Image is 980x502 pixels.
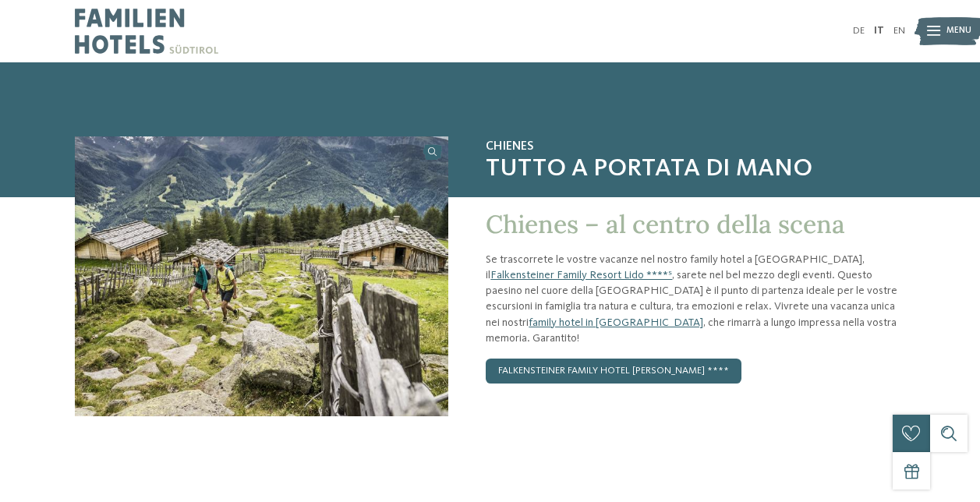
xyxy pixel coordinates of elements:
a: Falkensteiner Family Resort Lido ****ˢ [490,270,672,281]
a: DE [853,26,865,36]
span: Menu [946,25,971,37]
span: Chienes – al centro della scena [486,208,845,240]
a: EN [893,26,905,36]
img: Il family hotel a Chienes nel cuore della Val Pusteria [75,136,448,416]
a: IT [874,26,884,36]
p: Se trascorrete le vostre vacanze nel nostro family hotel a [GEOGRAPHIC_DATA], il , sarete nel bel... [486,252,905,346]
a: Falkensteiner Family Hotel [PERSON_NAME] **** [486,359,741,384]
span: Tutto a portata di mano [486,154,905,184]
span: Chienes [486,140,905,154]
a: family hotel in [GEOGRAPHIC_DATA] [529,317,703,328]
